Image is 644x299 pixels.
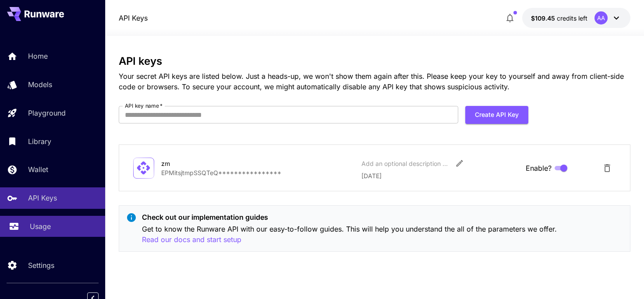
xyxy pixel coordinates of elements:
[557,14,587,22] span: credits left
[452,155,467,171] button: Edit
[142,234,241,245] button: Read our docs and start setup
[28,79,52,90] p: Models
[161,159,249,168] div: zm
[361,159,449,168] div: Add an optional description or comment
[142,224,623,245] p: Get to know the Runware API with our easy-to-follow guides. This will help you understand the all...
[28,164,48,175] p: Wallet
[119,13,148,23] nav: breadcrumb
[361,171,519,180] p: [DATE]
[526,163,552,173] span: Enable?
[125,102,163,109] label: API key name
[522,8,630,28] button: $109.445AA
[28,260,54,271] p: Settings
[28,193,57,203] p: API Keys
[598,159,616,177] button: Delete API Key
[465,106,528,124] button: Create API Key
[142,212,623,222] p: Check out our implementation guides
[30,221,51,232] p: Usage
[531,14,587,23] div: $109.445
[119,71,631,92] p: Your secret API keys are listed below. Just a heads-up, we won't show them again after this. Plea...
[119,13,148,23] a: API Keys
[28,136,51,147] p: Library
[119,55,631,67] h3: API keys
[28,108,66,118] p: Playground
[28,51,48,61] p: Home
[531,14,557,22] span: $109.45
[594,11,608,25] div: AA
